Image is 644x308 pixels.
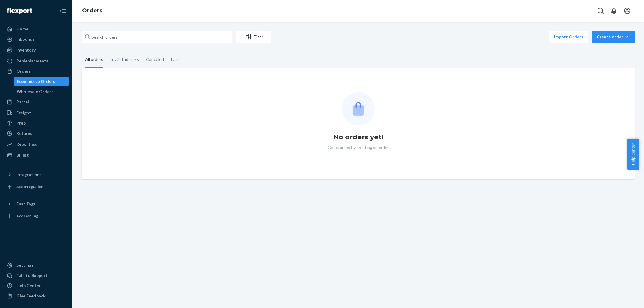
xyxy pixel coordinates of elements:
[608,5,620,17] button: Open notifications
[4,281,69,291] a: Help Center
[4,170,69,179] button: Integrations
[17,89,53,95] div: Wholesale Orders
[592,31,635,43] button: Create order
[16,152,29,158] div: Billing
[16,130,32,136] div: Returns
[16,293,46,299] div: Give Feedback
[4,34,69,44] a: Inbounds
[7,8,32,14] img: Flexport logo
[549,31,588,43] button: Import Orders
[16,110,31,116] div: Freight
[16,36,35,42] div: Inbounds
[4,45,69,55] a: Inventory
[4,271,69,280] a: Talk to Support
[85,52,103,68] div: All orders
[328,144,389,151] p: Get started by creating an order
[14,77,69,86] a: Ecommerce Orders
[16,120,26,126] div: Prep
[4,211,69,221] a: Add Fast Tag
[4,66,69,76] a: Orders
[236,34,271,40] div: Filter
[342,92,375,125] img: Empty list
[4,129,69,138] a: Returns
[4,199,69,209] button: Fast Tags
[16,99,29,105] div: Parcel
[57,5,69,17] button: Close Navigation
[4,260,69,270] a: Settings
[14,87,69,97] a: Wholesale Orders
[4,108,69,118] a: Freight
[16,68,31,74] div: Orders
[16,201,36,207] div: Fast Tags
[621,5,633,17] button: Open account menu
[82,31,232,43] input: Search orders
[77,2,107,20] ol: breadcrumbs
[627,139,639,170] button: Help Center
[4,24,69,34] a: Home
[4,56,69,66] a: Replenishments
[4,291,69,301] button: Give Feedback
[17,78,55,84] div: Ecommerce Orders
[111,52,139,67] div: Invalid address
[4,97,69,107] a: Parcel
[236,31,271,43] button: Filter
[16,47,36,53] div: Inventory
[16,283,41,289] div: Help Center
[4,150,69,160] a: Billing
[4,182,69,192] a: Add Integration
[16,184,43,189] div: Add Integration
[146,52,164,67] div: Canceled
[16,58,48,64] div: Replenishments
[16,26,28,32] div: Home
[597,34,630,40] div: Create order
[333,132,383,142] h1: No orders yet!
[16,141,37,147] div: Reporting
[16,272,48,278] div: Talk to Support
[4,139,69,149] a: Reporting
[594,5,607,17] button: Open Search Box
[171,52,180,67] div: Late
[16,172,42,178] div: Integrations
[16,262,34,268] div: Settings
[16,213,38,218] div: Add Fast Tag
[4,118,69,128] a: Prep
[82,7,102,14] a: Orders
